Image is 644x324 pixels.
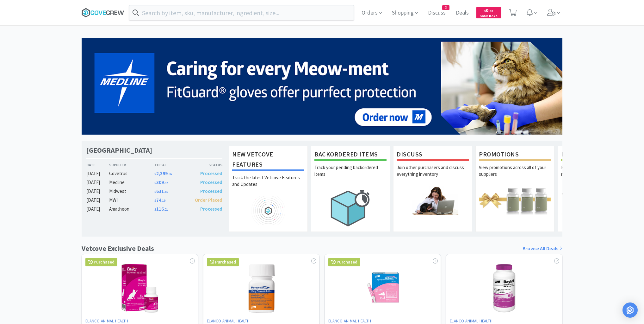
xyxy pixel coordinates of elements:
[200,179,222,185] span: Processed
[86,162,109,168] div: Date
[232,174,304,196] p: Track the latest Vetcove Features and Updates
[154,162,189,168] div: Total
[154,170,172,176] span: 2,399
[397,186,469,215] img: hero_discuss.png
[154,206,168,212] span: 116
[479,149,551,161] h1: Promotions
[154,197,165,203] span: 74
[488,9,493,13] span: . 00
[443,5,449,10] span: 3
[82,243,154,254] h1: Vetcove Exclusive Deals
[154,172,156,176] span: $
[164,190,168,194] span: . 85
[154,179,168,185] span: 309
[479,164,551,186] p: View promotions across all of your suppliers
[154,181,156,185] span: $
[109,179,154,186] div: Medline
[86,179,109,186] div: [DATE]
[129,5,354,20] input: Search by item, sku, manufacturer, ingredient, size...
[154,188,168,194] span: 631
[154,199,156,203] span: $
[314,164,387,186] p: Track your pending backordered items
[397,149,469,161] h1: Discuss
[561,149,633,161] h1: Free Samples
[86,205,222,213] a: [DATE]Amatheon$116.21Processed
[188,162,222,168] div: Status
[86,205,109,213] div: [DATE]
[453,10,471,16] a: Deals
[232,196,304,225] img: hero_feature_roadmap.png
[109,170,154,177] div: Covetrus
[154,190,156,194] span: $
[86,196,109,204] div: [DATE]
[476,4,501,21] a: $0.00Cash Back
[195,197,222,203] span: Order Placed
[561,164,633,186] p: Request free samples on the newest veterinary products
[480,14,498,18] span: Cash Back
[109,162,154,168] div: Supplier
[86,146,152,155] h1: [GEOGRAPHIC_DATA]
[168,172,172,176] span: . 36
[82,38,562,135] img: 5b85490d2c9a43ef9873369d65f5cc4c_481.png
[475,146,554,232] a: PromotionsView promotions across all of your suppliers
[229,146,308,232] a: New Vetcove FeaturesTrack the latest Vetcove Features and Updates
[479,186,551,215] img: hero_promotions.png
[200,188,222,194] span: Processed
[561,186,633,215] img: hero_samples.png
[200,206,222,212] span: Processed
[164,181,168,185] span: . 97
[484,7,493,13] span: 0
[86,170,222,177] a: [DATE]Covetrus$2,399.36Processed
[86,187,109,195] div: [DATE]
[200,170,222,176] span: Processed
[86,179,222,186] a: [DATE]Medline$309.97Processed
[314,149,387,161] h1: Backordered Items
[109,205,154,213] div: Amatheon
[86,170,109,177] div: [DATE]
[109,187,154,195] div: Midwest
[154,207,156,212] span: $
[164,207,168,212] span: . 21
[232,149,304,171] h1: New Vetcove Features
[311,146,390,232] a: Backordered ItemsTrack your pending backordered items
[558,146,637,232] a: Free SamplesRequest free samples on the newest veterinary products
[622,302,638,318] div: Open Intercom Messenger
[109,196,154,204] div: MWI
[86,187,222,195] a: [DATE]Midwest$631.85Processed
[397,164,469,186] p: Join other purchasers and discuss everything inventory
[393,146,472,232] a: DiscussJoin other purchasers and discuss everything inventory
[161,199,165,203] span: . 19
[425,10,448,16] a: Discuss3
[523,245,562,253] a: Browse All Deals
[86,196,222,204] a: [DATE]MWI$74.19Order Placed
[484,9,486,13] span: $
[314,186,387,230] img: hero_backorders.png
